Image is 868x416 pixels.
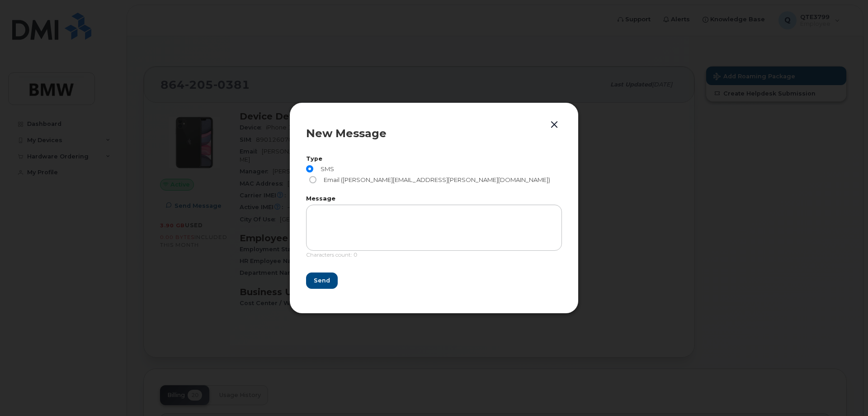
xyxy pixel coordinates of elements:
[306,128,562,139] div: New Message
[306,196,562,202] label: Message
[306,156,562,162] label: Type
[829,377,861,409] iframe: Messenger Launcher
[317,165,334,172] span: SMS
[320,176,550,183] span: Email ([PERSON_NAME][EMAIL_ADDRESS][PERSON_NAME][DOMAIN_NAME])
[314,276,330,285] span: Send
[309,176,316,183] input: Email ([PERSON_NAME][EMAIL_ADDRESS][PERSON_NAME][DOMAIN_NAME])
[306,165,313,172] input: SMS
[306,273,338,289] button: Send
[306,251,562,264] div: Characters count: 0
